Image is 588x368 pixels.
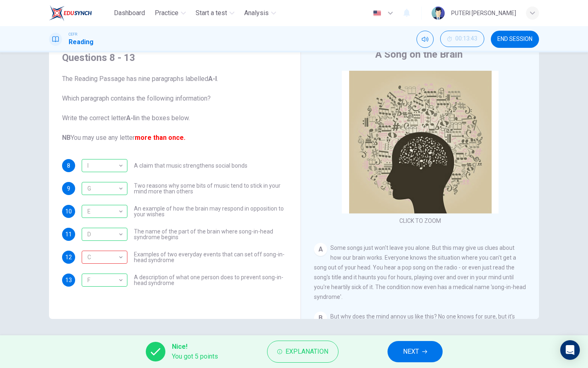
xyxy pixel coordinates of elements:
div: E [82,200,125,223]
span: 12 [65,254,72,260]
div: E [82,205,127,218]
span: CEFR [69,31,77,37]
span: 00:13:43 [455,36,477,42]
button: Dashboard [111,6,148,20]
span: Dashboard [114,8,145,18]
div: I [82,159,127,172]
span: Start a test [196,8,227,18]
span: Nice! [172,342,218,352]
span: You got 5 points [172,352,218,361]
span: Examples of two everyday events that can set off song-in-head syndrome [134,251,287,263]
div: D [82,223,125,246]
span: END SESSION [497,36,532,43]
img: en [372,10,382,16]
h1: Reading [69,37,94,47]
span: An example of how the brain may respond in opposition to your wishes [134,206,287,217]
span: 9 [67,186,70,191]
button: Analysis [241,6,279,20]
div: C [82,246,125,269]
button: Explanation [267,341,339,363]
div: F [82,269,125,292]
span: The Reading Passage has nine paragraphs labelled . Which paragraph contains the following informa... [62,74,287,143]
img: EduSynch logo [49,5,92,21]
button: 00:13:43 [440,31,484,47]
span: A claim that music strengthens social bonds [134,163,247,168]
button: Start a test [192,6,238,20]
div: B [314,312,327,325]
div: F [82,274,127,287]
div: G [82,177,125,200]
span: Practice [155,8,178,18]
span: A description of what one person does to prevent song-in-head syndrome [134,274,287,286]
div: PUTERI [PERSON_NAME] [451,8,516,18]
h4: A Song on the Brain [375,48,463,61]
div: A [314,243,327,256]
div: A [82,251,127,264]
span: NEXT [403,346,419,357]
button: END SESSION [491,31,539,48]
span: 13 [65,277,72,283]
button: Practice [151,6,189,20]
div: Open Intercom Messenger [560,340,580,360]
span: Some songs just won't leave you alone. But this may give us clues about how our brain works. Ever... [314,245,526,300]
span: But why does the mind annoy us like this? No one knows for sure, but it's probably because the br... [314,313,523,359]
b: A-l [208,75,217,83]
div: I [82,154,125,177]
div: Hide [440,31,484,48]
span: Explanation [285,346,328,357]
font: more than once. [135,134,185,141]
h4: Questions 8 - 13 [62,51,287,64]
img: Profile picture [432,7,445,20]
div: Mute [416,31,434,48]
span: The name of the part of the brain where song-in-head syndrome begins [134,229,287,240]
span: 8 [67,163,70,168]
div: D [82,228,127,241]
span: Two reasons why some bits of music tend to stick in your mind more than others [134,183,287,194]
span: Analysis [244,8,269,18]
span: 11 [65,231,72,237]
div: G [82,182,127,195]
b: A-l [126,114,135,122]
a: EduSynch logo [49,5,111,21]
button: NEXT [388,341,443,362]
b: NB [62,134,71,141]
span: 10 [65,209,72,214]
